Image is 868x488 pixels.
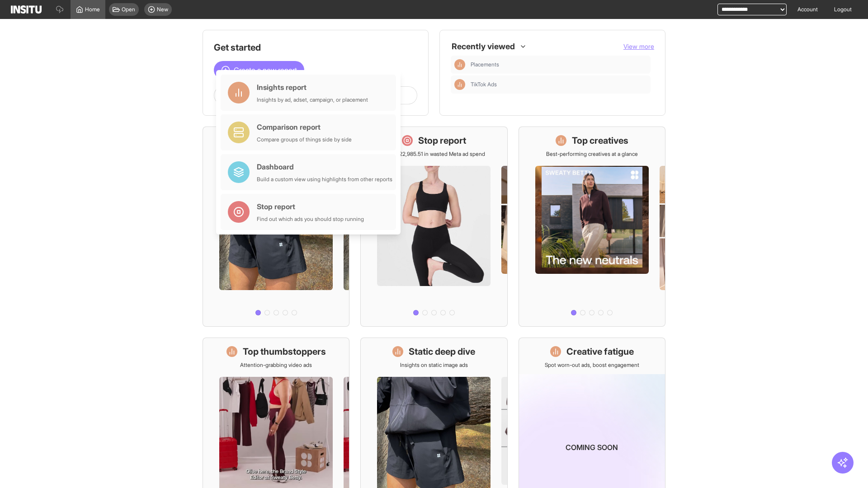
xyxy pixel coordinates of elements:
[203,127,349,327] a: What's live nowSee all active ads instantly
[257,122,352,132] div: Comparison report
[400,361,468,369] p: Insights on static image ads
[471,61,647,68] span: Placements
[409,345,475,358] h1: Static deep dive
[214,41,417,54] h1: Get started
[257,136,352,143] div: Compare groups of things side by side
[519,127,665,327] a: Top creativesBest-performing creatives at a glance
[257,201,364,212] div: Stop report
[240,361,312,369] p: Attention-grabbing video ads
[257,82,368,93] div: Insights report
[85,6,100,13] span: Home
[383,150,485,158] p: Save £22,985.51 in wasted Meta ad spend
[471,81,647,88] span: TikTok Ads
[454,79,465,90] div: Insights
[360,127,507,327] a: Stop reportSave £22,985.51 in wasted Meta ad spend
[546,150,638,158] p: Best-performing creatives at a glance
[257,96,368,103] div: Insights by ad, adset, campaign, or placement
[11,5,42,14] img: Logo
[122,6,135,13] span: Open
[257,216,364,223] div: Find out which ads you should stop running
[157,6,168,13] span: New
[572,134,628,147] h1: Top creatives
[257,161,392,172] div: Dashboard
[471,61,499,68] span: Placements
[454,59,465,70] div: Insights
[257,176,392,183] div: Build a custom view using highlights from other reports
[243,345,326,358] h1: Top thumbstoppers
[214,61,304,79] button: Create a new report
[623,42,654,51] button: View more
[623,42,654,50] span: View more
[418,134,466,147] h1: Stop report
[471,81,497,88] span: TikTok Ads
[234,65,297,75] span: Create a new report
